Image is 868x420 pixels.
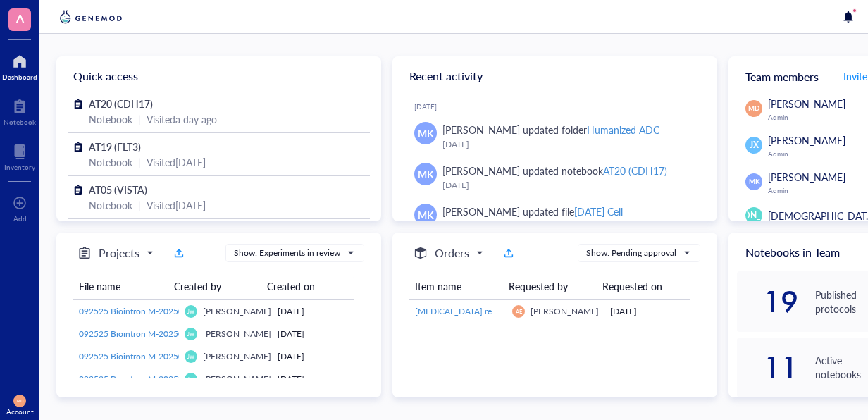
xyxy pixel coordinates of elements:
[442,137,695,152] div: [DATE]
[418,166,434,182] span: MK
[79,350,173,363] a: 092525 Biointron M-202505111492
[138,154,141,170] div: |
[188,354,194,359] span: JW
[138,197,141,213] div: |
[597,273,679,299] th: Requested on
[147,197,206,213] div: Visited [DATE]
[56,56,381,96] div: Quick access
[16,9,24,27] span: A
[89,140,141,154] span: AT19 (FLT3)
[748,104,759,113] span: MD
[188,376,194,382] span: JW
[16,398,23,403] span: MD
[586,247,676,259] div: Show: Pending approval
[404,116,706,157] a: MK[PERSON_NAME] updated folderHumanized ADC[DATE]
[278,373,348,385] div: [DATE]
[79,305,173,318] a: 092525 Biointron M-202508133026
[168,273,261,299] th: Created by
[843,65,868,87] button: Invite
[435,245,469,261] h5: Orders
[203,350,271,362] span: [PERSON_NAME]
[768,170,845,184] span: [PERSON_NAME]
[89,97,153,111] span: AT20 (CDH17)
[261,273,343,299] th: Created on
[278,305,348,318] div: [DATE]
[392,56,717,96] div: Recent activity
[768,97,845,111] span: [PERSON_NAME]
[4,163,35,171] div: Inventory
[737,290,798,313] div: 19
[234,247,340,259] div: Show: Experiments in review
[750,139,759,152] span: JX
[531,305,599,317] span: [PERSON_NAME]
[404,198,706,254] a: MK[PERSON_NAME] updated file[DATE] Cell [MEDICAL_DATA][DATE]
[278,350,348,363] div: [DATE]
[56,8,125,25] img: genemod-logo
[203,373,271,385] span: [PERSON_NAME]
[138,111,141,127] div: |
[768,133,845,147] span: [PERSON_NAME]
[587,123,659,137] div: Humanized ADC
[737,356,798,378] div: 11
[73,273,168,299] th: File name
[442,163,667,178] div: [PERSON_NAME] updated notebook
[414,102,706,111] div: [DATE]
[515,308,522,314] span: AE
[4,95,36,126] a: Notebook
[415,305,583,317] span: [MEDICAL_DATA] recombinant, zinc solution
[442,178,695,192] div: [DATE]
[409,273,503,299] th: Item name
[188,331,194,337] span: JW
[720,209,788,222] span: [PERSON_NAME]
[89,183,147,197] span: AT05 (VISTA)
[13,214,27,223] div: Add
[2,73,37,81] div: Dashboard
[89,197,132,213] div: Notebook
[99,245,139,261] h5: Projects
[89,154,132,170] div: Notebook
[79,373,173,385] a: 092525 Biointron M-202506072304
[203,328,271,340] span: [PERSON_NAME]
[4,140,35,171] a: Inventory
[2,50,37,81] a: Dashboard
[503,273,597,299] th: Requested by
[147,111,217,127] div: Visited a day ago
[603,163,667,178] div: AT20 (CDH17)
[188,309,194,314] span: JW
[6,407,34,416] div: Account
[843,69,867,83] span: Invite
[278,328,348,340] div: [DATE]
[147,154,206,170] div: Visited [DATE]
[748,177,759,187] span: MK
[203,305,271,317] span: [PERSON_NAME]
[418,125,434,141] span: MK
[442,122,659,137] div: [PERSON_NAME] updated folder
[79,328,173,340] a: 092525 Biointron M-202508132759
[404,157,706,198] a: MK[PERSON_NAME] updated notebookAT20 (CDH17)[DATE]
[610,305,685,318] div: [DATE]
[89,111,132,127] div: Notebook
[4,118,36,126] div: Notebook
[415,305,501,318] a: [MEDICAL_DATA] recombinant, zinc solution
